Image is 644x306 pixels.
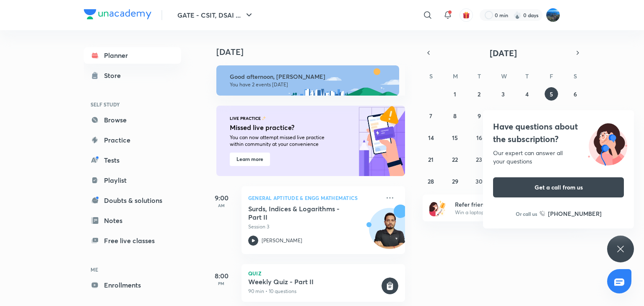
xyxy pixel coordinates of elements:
h5: Surds, Indices & Logarithms - Part II [248,205,353,221]
p: You can now attempt missed live practice within community at your convenience [230,134,338,148]
p: AM [205,203,238,208]
button: September 30, 2025 [473,174,486,188]
h5: 9:00 [205,193,238,203]
a: [PHONE_NUMBER] [540,209,602,218]
abbr: September 16, 2025 [476,134,482,142]
p: Quiz [248,271,398,276]
abbr: September 4, 2025 [525,90,529,98]
img: feature [262,116,266,121]
a: Playlist [84,172,181,189]
p: You have 2 events [DATE] [230,81,392,88]
abbr: Thursday [525,72,529,80]
button: September 13, 2025 [569,109,582,122]
button: September 6, 2025 [569,87,582,101]
a: Practice [84,132,181,148]
p: [PERSON_NAME] [262,237,302,244]
a: Notes [84,212,181,229]
a: Free live classes [84,232,181,249]
abbr: September 6, 2025 [574,90,577,98]
div: Our expert can answer all your questions [493,149,624,166]
button: September 7, 2025 [424,109,438,122]
a: Enrollments [84,277,181,293]
abbr: Tuesday [478,72,481,80]
a: Planner [84,47,181,64]
h4: Have questions about the subscription? [493,120,624,145]
button: September 4, 2025 [520,87,534,101]
img: Karthik Koduri [546,8,560,22]
button: September 23, 2025 [473,153,486,166]
h6: ME [84,262,181,277]
abbr: Sunday [429,72,433,80]
div: Store [104,70,126,80]
abbr: Friday [550,72,553,80]
a: Doubts & solutions [84,192,181,209]
abbr: September 7, 2025 [429,112,432,120]
img: Avatar [369,213,410,253]
button: Get a call from us [493,177,624,197]
h5: Weekly Quiz - Part II [248,277,380,286]
p: LIVE PRACTICE [230,116,261,121]
button: September 14, 2025 [424,131,438,144]
button: September 28, 2025 [424,174,438,188]
img: streak [513,11,522,19]
abbr: September 29, 2025 [452,177,458,185]
abbr: Saturday [574,72,577,80]
a: Browse [84,112,181,128]
button: September 29, 2025 [448,174,462,188]
h6: Good afternoon, [PERSON_NAME] [230,73,392,80]
abbr: September 8, 2025 [453,112,457,120]
abbr: September 23, 2025 [476,156,482,163]
img: referral [429,200,446,216]
p: PM [205,281,238,286]
button: September 11, 2025 [520,109,534,122]
img: afternoon [216,65,399,96]
p: Win a laptop, vouchers & more [455,209,558,216]
p: Or call us [516,210,537,218]
abbr: September 9, 2025 [478,112,481,120]
button: GATE - CSIT, DSAI ... [172,7,259,23]
span: [DATE] [490,47,517,59]
abbr: September 15, 2025 [452,134,458,142]
button: September 22, 2025 [448,153,462,166]
button: September 16, 2025 [473,131,486,144]
button: [DATE] [434,47,572,59]
button: September 21, 2025 [424,153,438,166]
button: Learn more [230,153,270,166]
abbr: Wednesday [501,72,507,80]
button: September 1, 2025 [448,87,462,101]
img: avatar [462,11,470,19]
abbr: September 28, 2025 [428,177,434,185]
abbr: Monday [453,72,458,80]
button: September 2, 2025 [473,87,486,101]
a: Tests [84,152,181,169]
abbr: September 30, 2025 [475,177,483,185]
h4: [DATE] [216,47,413,57]
h6: Refer friends [455,200,558,209]
h6: [PHONE_NUMBER] [548,209,602,218]
button: September 15, 2025 [448,131,462,144]
button: September 5, 2025 [545,87,558,101]
h6: SELF STUDY [84,97,181,112]
img: ttu_illustration_new.svg [581,120,634,166]
p: Session 3 [248,223,380,231]
button: September 9, 2025 [473,109,486,122]
a: Company Logo [84,9,151,21]
button: September 12, 2025 [545,109,558,122]
button: September 8, 2025 [448,109,462,122]
h5: 8:00 [205,271,238,281]
a: Store [84,67,181,84]
abbr: September 5, 2025 [550,90,553,98]
h5: Missed live practice? [230,122,340,132]
abbr: September 1, 2025 [454,90,456,98]
button: September 3, 2025 [496,87,510,101]
button: avatar [460,8,473,22]
p: General Aptitude & Engg Mathematics [248,193,380,203]
p: 90 min • 10 questions [248,288,380,295]
abbr: September 3, 2025 [501,90,505,98]
abbr: September 21, 2025 [428,156,434,163]
abbr: September 2, 2025 [478,90,480,98]
abbr: September 14, 2025 [428,134,434,142]
img: Company Logo [84,9,151,19]
button: September 10, 2025 [496,109,510,122]
abbr: September 22, 2025 [452,156,458,163]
